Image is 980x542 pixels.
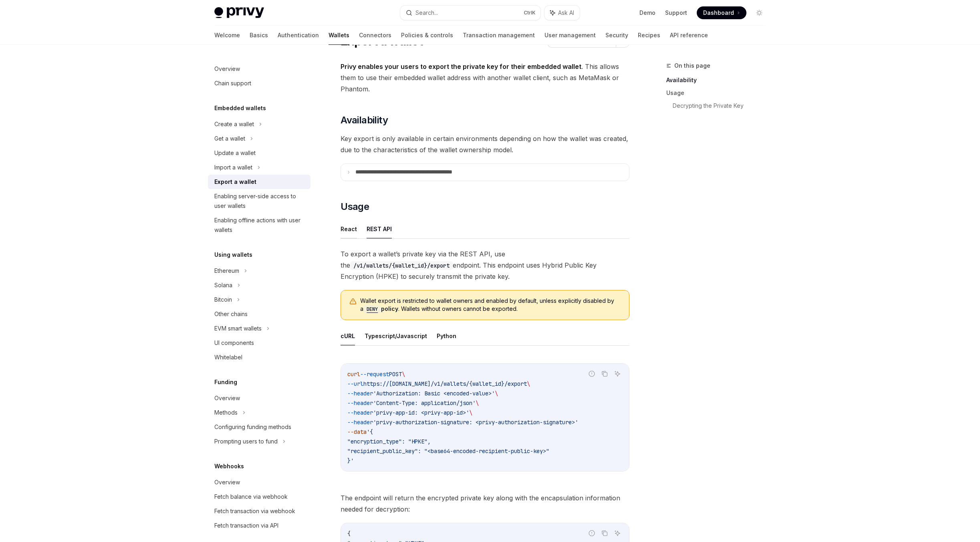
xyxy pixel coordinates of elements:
a: Dashboard [697,6,746,19]
span: "encryption_type": "HPKE", [347,438,431,445]
div: Methods [214,408,238,417]
a: Chain support [208,76,311,91]
div: Search... [415,8,438,18]
span: --header [347,419,373,426]
button: Typescript/Javascript [365,326,427,345]
div: Update a wallet [214,148,256,158]
div: Other chains [214,309,248,319]
span: --request [360,371,389,378]
span: Dashboard [703,9,734,17]
span: Usage [341,200,369,213]
span: '{ [367,428,373,435]
span: --header [347,409,373,416]
a: Fetch balance via webhook [208,490,311,504]
a: Availability [666,74,772,87]
div: Overview [214,393,240,403]
button: REST API [367,220,392,238]
button: Python [437,326,456,345]
button: Copy the contents from the code block [599,369,610,379]
div: Configuring funding methods [214,422,291,432]
div: Export a wallet [214,177,256,187]
span: \ [495,390,498,397]
div: Whitelabel [214,353,242,362]
a: API reference [670,26,708,45]
a: Wallets [329,26,349,45]
span: }' [347,457,354,464]
span: On this page [674,61,710,71]
button: React [341,220,357,238]
span: Wallet export is restricted to wallet owners and enabled by default, unless explicitly disabled b... [360,297,621,313]
span: \ [469,409,472,416]
span: { [347,530,351,537]
button: Toggle dark mode [753,6,766,19]
button: cURL [341,326,355,345]
span: \ [476,399,479,407]
div: Bitcoin [214,295,232,304]
span: Ctrl K [524,10,536,16]
span: https://[DOMAIN_NAME]/v1/wallets/{wallet_id}/export [363,380,527,387]
a: Recipes [638,26,660,45]
button: Report incorrect code [587,369,597,379]
div: Overview [214,478,240,487]
a: Overview [208,62,311,76]
h5: Webhooks [214,461,244,471]
span: To export a wallet’s private key via the REST API, use the endpoint. This endpoint uses Hybrid Pu... [341,248,629,282]
span: 'privy-app-id: <privy-app-id>' [373,409,469,416]
span: \ [527,380,530,387]
h5: Using wallets [214,250,252,260]
a: Policies & controls [401,26,453,45]
div: Create a wallet [214,119,254,129]
div: UI components [214,338,254,348]
img: light logo [214,7,264,18]
strong: Privy enables your users to export the private key for their embedded wallet [341,62,581,71]
code: DENY [363,305,381,313]
span: The endpoint will return the encrypted private key along with the encapsulation information neede... [341,492,629,515]
div: Enabling offline actions with user wallets [214,216,306,235]
span: Availability [341,114,388,127]
a: Authentication [278,26,319,45]
span: 'Authorization: Basic <encoded-value>' [373,390,495,397]
button: Search...CtrlK [400,6,540,20]
a: Connectors [359,26,391,45]
a: User management [544,26,596,45]
div: Fetch transaction via webhook [214,506,295,516]
a: Transaction management [463,26,535,45]
a: Overview [208,475,311,490]
a: Update a wallet [208,146,311,160]
div: Overview [214,64,240,74]
a: Whitelabel [208,350,311,365]
span: 'Content-Type: application/json' [373,399,476,407]
a: Decrypting the Private Key [673,99,772,112]
div: Solana [214,280,232,290]
button: Copy the contents from the code block [599,528,610,538]
div: Fetch balance via webhook [214,492,288,502]
a: Welcome [214,26,240,45]
div: EVM smart wallets [214,324,262,333]
span: POST [389,371,402,378]
span: Ask AI [558,9,574,17]
span: --data [347,428,367,435]
button: Ask AI [612,369,623,379]
h5: Embedded wallets [214,103,266,113]
a: Export a wallet [208,175,311,189]
a: Basics [250,26,268,45]
div: Prompting users to fund [214,437,278,446]
div: Enabling server-side access to user wallets [214,191,306,211]
div: Ethereum [214,266,239,276]
div: Get a wallet [214,134,245,143]
div: Fetch transaction via API [214,521,278,530]
code: /v1/wallets/{wallet_id}/export [350,261,453,270]
a: Enabling offline actions with user wallets [208,213,311,237]
a: Demo [639,9,655,17]
a: Fetch transaction via webhook [208,504,311,518]
span: "recipient_public_key": "<base64-encoded-recipient-public-key>" [347,447,549,455]
div: Import a wallet [214,163,252,172]
a: Other chains [208,307,311,321]
span: --header [347,390,373,397]
a: Configuring funding methods [208,420,311,434]
svg: Warning [349,298,357,306]
div: Chain support [214,79,251,88]
a: UI components [208,336,311,350]
span: Key export is only available in certain environments depending on how the wallet was created, due... [341,133,629,155]
button: Ask AI [544,6,580,20]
